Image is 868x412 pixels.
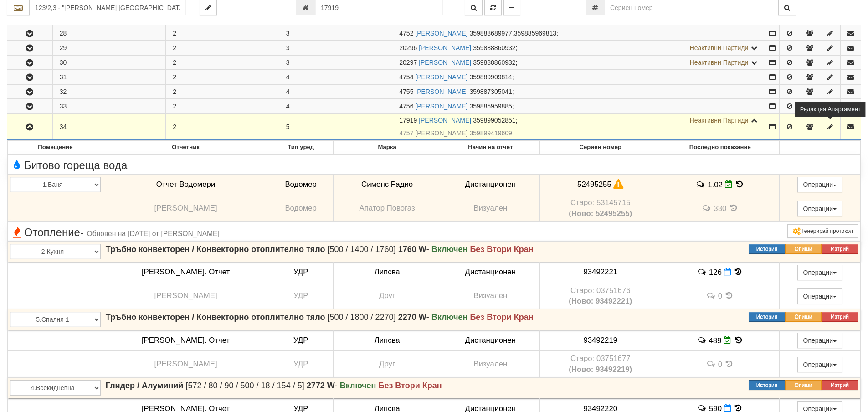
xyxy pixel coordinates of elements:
td: 2 [166,41,279,55]
td: Липсва [334,330,441,351]
span: [PERSON_NAME] [154,360,217,368]
span: История на забележките [702,204,714,212]
strong: Глидер / Алуминий [106,381,184,390]
button: Опиши [785,244,822,254]
button: Операции [797,201,843,216]
span: История на показанията [724,360,734,368]
td: 34 [52,114,166,140]
td: Апатор Повогаз [334,195,441,222]
td: Устройство със сериен номер 03751676 беше подменено от устройство със сериен номер 93492221 [540,283,661,309]
button: Операции [797,333,843,348]
span: История на забележките [697,336,709,345]
span: Партида № [399,88,413,95]
span: Обновен на [DATE] от [PERSON_NAME] [87,230,220,237]
span: Отопление [10,227,220,238]
span: История на показанията [729,204,739,212]
td: Визуален [441,283,540,309]
strong: Включен [431,313,468,322]
span: 52495255 [577,180,611,189]
td: ; [392,56,765,70]
span: 126 [709,268,722,276]
a: [PERSON_NAME] [415,129,467,137]
td: 2 [166,70,279,84]
span: История на показанията [734,336,744,345]
th: Тип уред [268,141,334,154]
span: 359888860932 [473,59,515,66]
td: Липсва [334,262,441,283]
strong: 2270 W [398,313,426,322]
button: Операции [797,357,843,372]
strong: Без Втори Кран [378,381,442,390]
span: Партида № [399,117,417,124]
span: - [80,226,84,238]
th: Последно показание [661,141,779,154]
span: 0 [718,360,722,369]
td: 2 [166,114,279,140]
span: 3 [286,44,290,51]
a: [PERSON_NAME] [415,73,467,81]
span: История на показанията [733,268,743,276]
span: Партида № [399,129,413,137]
strong: 2772 W [307,381,335,390]
span: Партида № [399,30,413,37]
th: Марка [334,141,441,154]
span: Партида № [399,44,417,51]
td: ; [392,85,765,99]
td: Визуален [441,195,540,222]
td: УДР [268,262,334,283]
b: (Ново: 93492221) [569,297,632,305]
b: (Ново: 93492219) [569,365,632,374]
span: - [307,381,338,390]
span: История на забележките [696,180,708,189]
button: Опиши [785,380,822,390]
span: 359887305041 [469,88,512,95]
span: [500 / 1400 / 1760] [327,245,395,254]
span: [572 / 80 / 90 / 500 / 18 / 154 / 5] [185,381,304,390]
span: 359888860932 [473,44,515,51]
td: Водомер [268,174,334,195]
span: История на показанията [724,291,734,300]
a: [PERSON_NAME] [415,30,467,37]
span: 330 [714,204,726,213]
td: 2 [166,56,279,70]
td: Визуален [441,351,540,378]
b: (Ново: 52495255) [569,209,632,218]
td: Друг [334,283,441,309]
td: УДР [268,351,334,378]
td: 33 [52,99,166,113]
span: 359885959885 [469,103,512,110]
td: 32 [52,85,166,99]
button: Изтрий [822,312,858,322]
button: Операции [797,265,843,280]
td: УДР [268,283,334,309]
span: [PERSON_NAME] [154,204,217,212]
strong: Тръбно конвекторен / Конвекторно отоплително тяло [106,245,325,254]
span: Неактивни Партиди [690,117,749,124]
td: Сименс Радио [334,174,441,195]
th: Отчетник [103,141,268,154]
span: 93492219 [583,336,617,345]
span: [PERSON_NAME]. Отчет [142,336,230,345]
i: Нов Отчет към 29/09/2025 [724,268,731,276]
th: Начин на отчет [441,141,540,154]
button: Изтрий [822,380,858,390]
td: 2 [166,85,279,99]
strong: Тръбно конвекторен / Конвекторно отоплително тяло [106,313,325,322]
span: Битово гореща вода [10,160,127,171]
span: - [398,313,429,322]
td: Дистанционен [441,262,540,283]
td: 29 [52,41,166,55]
span: 1.02 [708,180,723,189]
td: ; [392,99,765,113]
a: [PERSON_NAME] [415,88,467,95]
span: [PERSON_NAME]. Отчет [142,268,230,276]
button: Операции [797,288,843,304]
span: Неактивни Партиди [690,59,749,66]
span: История на забележките [706,291,718,300]
span: 3 [286,30,290,37]
span: 4 [286,103,290,110]
span: Отчет Водомери [156,180,215,189]
button: Опиши [785,312,822,322]
span: 0 [718,292,722,300]
strong: 1760 W [398,245,426,254]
